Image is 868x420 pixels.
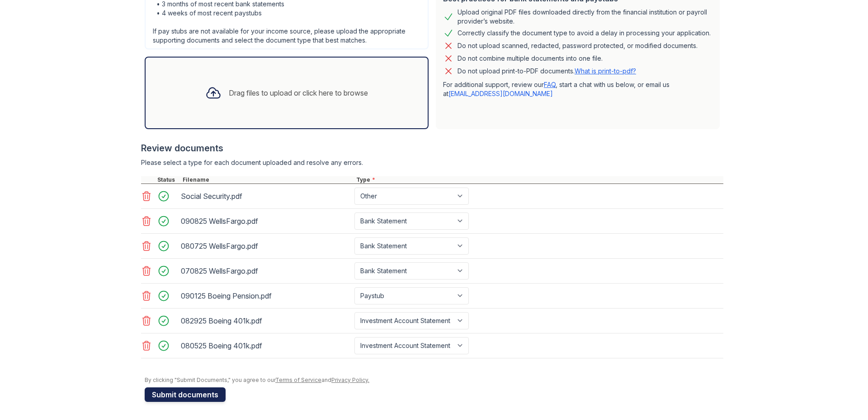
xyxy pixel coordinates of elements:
div: 070825 WellsFargo.pdf [181,264,351,278]
div: Type [354,176,723,183]
div: 090125 Boeing Pension.pdf [181,289,351,303]
a: [EMAIL_ADDRESS][DOMAIN_NAME] [448,90,553,97]
div: Filename [181,176,354,183]
div: 082925 Boeing 401k.pdf [181,314,351,328]
button: Submit documents [145,387,226,402]
div: Review documents [141,142,723,154]
a: Terms of Service [275,377,321,383]
div: Social Security.pdf [181,189,351,203]
div: Do not combine multiple documents into one file. [458,53,603,64]
div: Status [156,176,181,183]
div: By clicking "Submit Documents," you agree to our and [145,377,723,384]
p: For additional support, review our , start a chat with us below, or email us at [443,80,712,98]
div: 080525 Boeing 401k.pdf [181,338,351,353]
div: 080725 WellsFargo.pdf [181,239,351,253]
a: What is print-to-pdf? [575,67,636,75]
div: Please select a type for each document uploaded and resolve any errors. [141,158,723,167]
div: 090825 WellsFargo.pdf [181,214,351,228]
div: Upload original PDF files downloaded directly from the financial institution or payroll provider’... [458,8,712,26]
div: Drag files to upload or click here to browse [229,87,368,98]
a: Privacy Policy. [331,377,369,383]
div: Do not upload scanned, redacted, password protected, or modified documents. [458,40,698,51]
p: Do not upload print-to-PDF documents. [458,67,636,76]
div: Correctly classify the document type to avoid a delay in processing your application. [458,28,711,39]
a: FAQ [544,81,556,88]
